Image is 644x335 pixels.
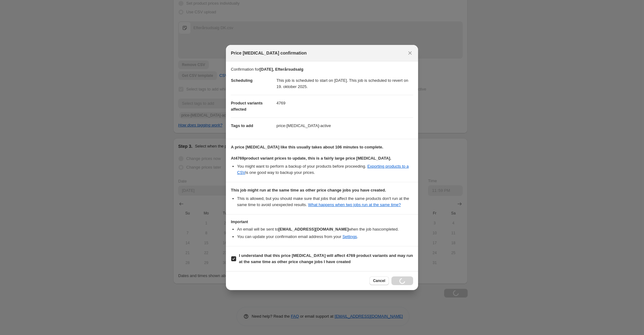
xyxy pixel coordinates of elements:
[276,117,413,134] dd: price-[MEDICAL_DATA]-active
[342,234,357,239] a: Settings
[373,278,385,283] span: Cancel
[369,276,389,285] button: Cancel
[231,188,386,192] b: This job might run at the same time as other price change jobs you have created.
[231,50,307,56] span: Price [MEDICAL_DATA] confirmation
[278,227,349,231] b: [EMAIL_ADDRESS][DOMAIN_NAME]
[231,66,413,73] p: Confirmation for
[231,78,253,83] span: Scheduling
[308,202,401,207] a: What happens when two jobs run at the same time?
[231,145,383,149] b: A price [MEDICAL_DATA] like this usually takes about 106 minutes to complete.
[237,234,413,240] li: You can update your confirmation email address from your .
[237,163,413,176] li: You might want to perform a backup of your products before proceeding. is one good way to backup ...
[259,67,303,72] b: [DATE], Efterårsudsalg
[231,101,263,112] span: Product variants affected
[276,95,413,111] dd: 4769
[239,253,413,264] b: I understand that this price [MEDICAL_DATA] will affect 4769 product variants and may run at the ...
[237,164,409,175] a: Exporting products to a CSV
[406,49,414,57] button: Close
[237,196,413,208] li: This is allowed, but you should make sure that jobs that affect the same products don ' t run at ...
[231,123,253,128] span: Tags to add
[276,73,413,95] dd: This job is scheduled to start on [DATE]. This job is scheduled to revert on 19. oktober 2025.
[231,219,413,224] h3: Important
[231,156,391,161] b: At 4769 product variant prices to update, this is a fairly large price [MEDICAL_DATA].
[237,226,413,232] li: An email will be sent to when the job has completed .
